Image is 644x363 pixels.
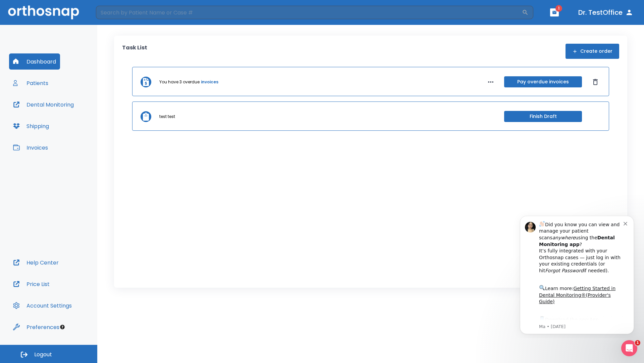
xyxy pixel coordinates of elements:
[8,5,79,19] img: Orthosnap
[201,79,218,85] a: invoices
[566,44,619,59] button: Create order
[590,77,601,87] button: Dismiss
[504,76,582,87] button: Pay overdue invoices
[621,340,637,356] iframe: Intercom live chat
[29,107,89,119] a: App Store
[9,254,63,271] button: Help Center
[114,10,119,16] button: Dismiss notification
[59,324,65,330] div: Tooltip anchor
[96,6,522,19] input: Search by Patient Name or Case #
[9,118,53,134] button: Shipping
[159,79,200,85] p: You have 3 overdue
[504,111,582,122] button: Finish Draft
[9,96,78,113] button: Dental Monitoring
[9,297,76,314] button: Account Settings
[9,75,52,91] button: Patients
[9,139,52,156] button: Invoices
[159,114,175,120] p: test test
[9,319,63,335] button: Preferences
[555,5,562,12] span: 1
[29,114,114,120] p: Message from Ma, sent 5w ago
[635,340,640,346] span: 1
[34,351,52,358] span: Logout
[122,44,147,59] p: Task List
[9,53,60,70] button: Dashboard
[510,210,644,338] iframe: Intercom notifications message
[29,106,114,140] div: Download the app: | ​ Let us know if you need help getting started!
[9,276,54,292] button: Price List
[576,6,636,18] button: Dr. TestOffice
